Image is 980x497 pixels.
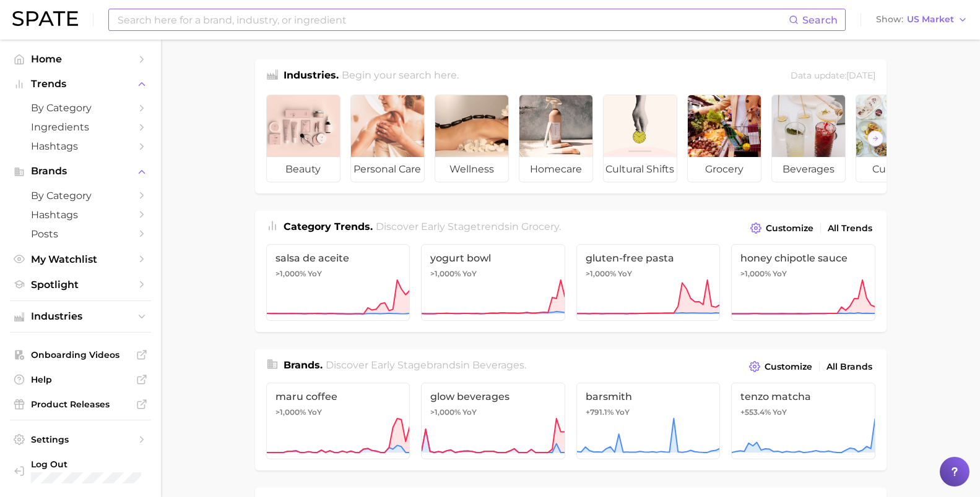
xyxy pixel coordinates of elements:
span: yogurt bowl [430,252,556,264]
button: Industries [10,307,151,326]
span: Ingredients [31,121,130,133]
a: All Trends [825,220,875,237]
span: tenzo matcha [740,391,866,402]
span: Posts [31,228,130,240]
a: by Category [10,98,151,117]
button: Scroll Right [867,130,883,147]
span: YoY [308,269,322,279]
span: Log Out [31,459,155,470]
span: glow beverages [430,391,556,402]
a: Help [10,370,151,389]
span: Search [802,14,838,26]
a: tenzo matcha+553.4% YoY [731,383,875,459]
a: yogurt bowl>1,000% YoY [421,244,565,321]
a: Hashtags [10,137,151,156]
a: wellness [435,95,509,182]
span: Discover Early Stage brands in . [326,359,526,371]
span: beverages [772,157,845,182]
span: YoY [462,407,477,417]
span: All Trends [828,223,872,234]
div: Data update: [DATE] [791,68,875,85]
a: culinary [856,95,930,182]
a: beverages [771,95,846,182]
span: Discover Early Stage trends in . [376,221,561,232]
a: barsmith+791.1% YoY [576,383,721,459]
span: Help [31,374,130,385]
a: grocery [687,95,761,182]
span: YoY [462,269,477,279]
button: ShowUS Market [873,12,971,28]
span: YoY [308,407,322,417]
span: US Market [907,16,954,23]
span: Hashtags [31,209,130,221]
a: Spotlight [10,275,151,294]
span: >1,000% [275,407,306,417]
span: All Brands [826,362,872,372]
span: grocery [521,221,559,232]
img: SPATE [12,11,78,26]
span: YoY [773,407,787,417]
span: personal care [351,157,424,182]
span: Hashtags [31,140,130,152]
a: beauty [266,95,340,182]
span: Settings [31,434,130,445]
a: gluten-free pasta>1,000% YoY [576,244,721,321]
a: by Category [10,186,151,205]
a: honey chipotle sauce>1,000% YoY [731,244,875,321]
span: Industries [31,311,130,322]
a: Home [10,49,151,69]
h2: Begin your search here. [342,68,459,85]
span: Category Trends . [284,221,373,232]
span: by Category [31,190,130,202]
a: Onboarding Videos [10,346,151,364]
a: All Brands [823,359,875,375]
span: Spotlight [31,279,130,291]
span: Home [31,53,130,65]
button: Trends [10,75,151,93]
span: Brands . [284,359,323,371]
span: beauty [267,157,340,182]
span: YoY [773,269,787,279]
span: wellness [435,157,508,182]
span: maru coffee [275,391,401,402]
span: >1,000% [430,269,461,278]
a: personal care [350,95,425,182]
span: >1,000% [740,269,771,278]
span: Onboarding Videos [31,349,130,360]
a: Hashtags [10,205,151,224]
span: YoY [615,407,630,417]
a: Settings [10,430,151,449]
button: Customize [747,219,816,237]
button: Customize [746,358,815,375]
span: YoY [618,269,632,279]
span: Brands [31,166,130,177]
span: Show [876,16,903,23]
a: Log out. Currently logged in with e-mail ameera.masud@digitas.com. [10,455,151,487]
button: Brands [10,162,151,181]
span: >1,000% [430,407,461,417]
a: salsa de aceite>1,000% YoY [266,244,410,321]
span: gluten-free pasta [586,252,711,264]
input: Search here for a brand, industry, or ingredient [116,9,789,30]
span: Product Releases [31,399,130,410]
span: by Category [31,102,130,114]
a: My Watchlist [10,250,151,269]
a: cultural shifts [603,95,677,182]
span: cultural shifts [604,157,677,182]
span: >1,000% [586,269,616,278]
span: Customize [765,362,812,372]
span: barsmith [586,391,711,402]
span: My Watchlist [31,253,130,265]
a: homecare [519,95,593,182]
a: maru coffee>1,000% YoY [266,383,410,459]
span: >1,000% [275,269,306,278]
span: Trends [31,79,130,90]
a: Ingredients [10,117,151,137]
span: +553.4% [740,407,771,417]
span: salsa de aceite [275,252,401,264]
span: beverages [472,359,524,371]
a: Product Releases [10,395,151,414]
span: Customize [766,223,813,234]
a: glow beverages>1,000% YoY [421,383,565,459]
span: culinary [856,157,929,182]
